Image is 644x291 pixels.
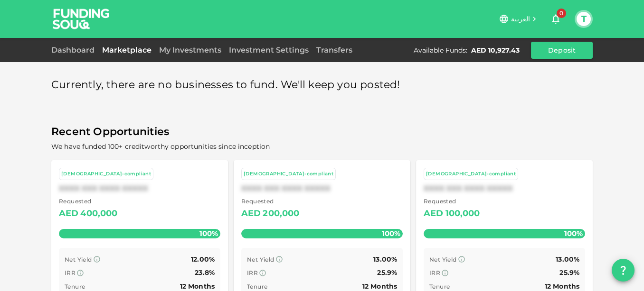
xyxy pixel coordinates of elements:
div: 400,000 [80,206,117,221]
button: question [612,259,635,282]
div: [DEMOGRAPHIC_DATA]-compliant [426,170,516,178]
span: 13.00% [556,255,579,264]
div: 200,000 [263,206,299,221]
div: XXXX XXX XXXX XXXXX [424,184,585,193]
span: 12.00% [191,255,215,264]
span: 25.9% [559,268,579,277]
span: Requested [424,197,480,206]
a: Transfers [313,45,356,55]
div: 100,000 [445,206,480,221]
span: Currently, there are no businesses to fund. We'll keep you posted! [51,76,400,94]
span: Requested [241,197,300,206]
span: 23.8% [195,268,215,277]
a: Marketplace [98,45,155,55]
span: 12 Months [545,282,579,291]
div: AED [241,206,261,221]
div: XXXX XXX XXXX XXXXX [59,184,220,193]
div: AED [424,206,443,221]
div: [DEMOGRAPHIC_DATA]-compliant [61,170,151,178]
div: AED 10,927.43 [471,45,520,55]
span: IRR [65,269,76,276]
a: My Investments [155,45,225,55]
span: 100% [379,227,403,240]
span: العربية [511,15,530,23]
span: 25.9% [377,268,397,277]
a: Dashboard [51,45,98,55]
span: Recent Opportunities [51,123,593,141]
span: Tenure [247,283,267,290]
span: Net Yield [429,256,457,263]
span: 12 Months [362,282,397,291]
div: [DEMOGRAPHIC_DATA]-compliant [244,170,333,178]
span: Tenure [65,283,85,290]
span: Net Yield [65,256,92,263]
span: 0 [557,9,566,18]
span: 100% [562,227,585,240]
button: Deposit [531,42,593,59]
span: Requested [59,197,118,206]
span: We have funded 100+ creditworthy opportunities since inception [51,142,270,151]
span: 12 Months [180,282,215,291]
span: 13.00% [373,255,397,264]
span: 100% [197,227,220,240]
a: Investment Settings [225,45,313,55]
div: XXXX XXX XXXX XXXXX [241,184,403,193]
span: Net Yield [247,256,275,263]
div: Available Funds : [414,45,467,55]
button: 0 [546,9,565,28]
span: Tenure [429,283,450,290]
button: T [577,12,591,26]
div: AED [59,206,78,221]
span: IRR [429,269,440,276]
span: IRR [247,269,258,276]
